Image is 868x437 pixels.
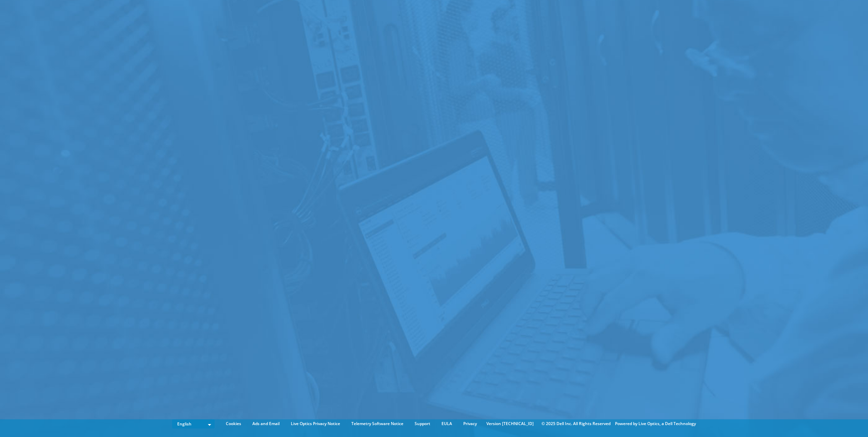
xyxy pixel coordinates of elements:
a: Live Optics Privacy Notice [286,420,345,427]
a: Telemetry Software Notice [346,420,408,427]
a: Ads and Email [247,420,285,427]
a: Support [410,420,435,427]
li: Powered by Live Optics, a Dell Technology [615,420,696,427]
a: Cookies [221,420,246,427]
a: Privacy [458,420,482,427]
li: Version [TECHNICAL_ID] [483,420,537,427]
a: EULA [436,420,457,427]
li: © 2025 Dell Inc. All Rights Reserved [538,420,614,427]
